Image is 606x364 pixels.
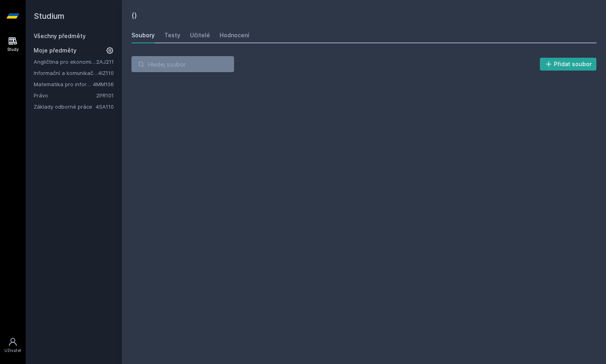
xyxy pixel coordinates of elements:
a: Základy odborné práce [34,103,96,111]
a: Právo [34,91,96,99]
a: 2AJ211 [96,59,114,65]
a: Angličtina pro ekonomická studia 1 (B2/C1) [34,58,96,66]
a: Hodnocení [220,27,249,43]
div: Study [7,47,19,53]
span: Moje předměty [34,47,77,55]
div: Uživatel [4,348,21,354]
a: Soubory [131,27,155,43]
a: 4IZ110 [98,70,114,76]
a: 4MM106 [93,81,114,87]
a: Uživatel [2,333,24,358]
div: Soubory [131,31,155,39]
div: Učitelé [190,31,210,39]
input: Hledej soubor [131,56,234,72]
a: 4SA110 [96,103,114,110]
a: Všechny předměty [34,32,86,39]
div: Hodnocení [220,31,249,39]
button: Přidat soubor [540,58,597,71]
a: Testy [164,27,180,43]
a: 2PR101 [96,92,114,99]
a: Učitelé [190,27,210,43]
a: Informační a komunikační technologie [34,69,98,77]
a: Matematika pro informatiky [34,80,93,88]
a: Study [2,32,24,57]
h2: () [131,10,596,21]
div: Testy [164,31,180,39]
